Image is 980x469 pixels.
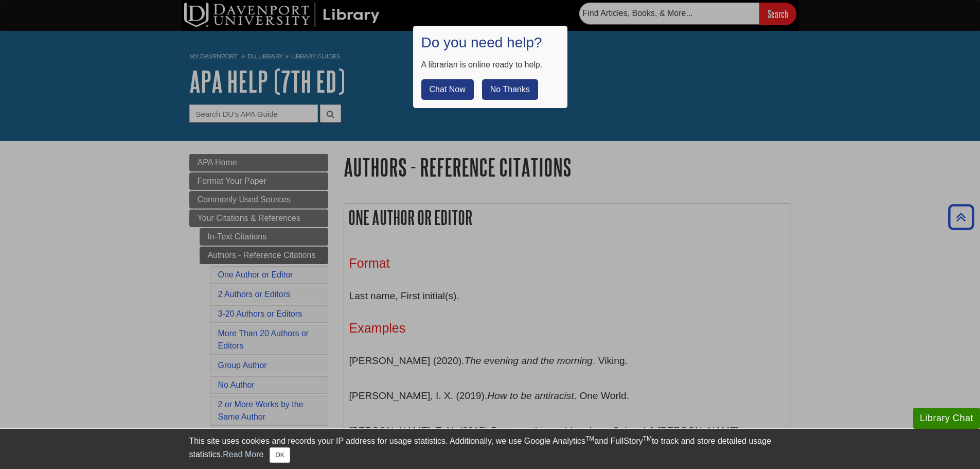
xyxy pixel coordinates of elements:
button: Close [270,447,290,463]
button: Library Chat [913,408,980,429]
sup: TM [585,435,594,442]
div: A librarian is online ready to help. [421,59,559,71]
h1: Do you need help? [421,34,559,51]
sup: TM [643,435,652,442]
a: Read More [223,450,263,459]
button: Chat Now [421,79,474,100]
button: No Thanks [482,79,538,100]
div: This site uses cookies and records your IP address for usage statistics. Additionally, we use Goo... [189,435,791,463]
